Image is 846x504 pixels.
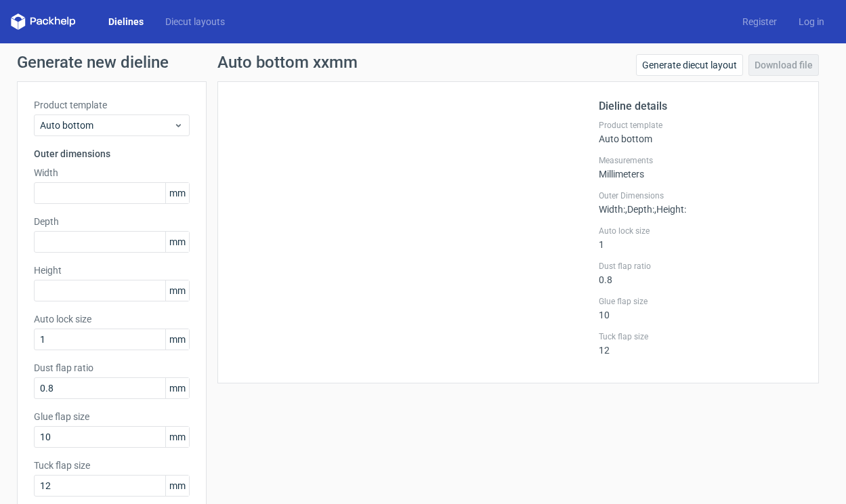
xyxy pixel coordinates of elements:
[599,296,802,307] label: Glue flap size
[34,459,190,472] label: Tuck flap size
[599,98,802,114] h2: Dieline details
[599,155,802,180] div: Millimeters
[34,410,190,423] label: Glue flap size
[732,15,788,28] a: Register
[34,264,190,277] label: Height
[165,280,189,301] span: mm
[34,147,190,161] h3: Outer dimensions
[154,15,236,28] a: Diecut layouts
[165,378,189,398] span: mm
[165,183,189,203] span: mm
[599,261,802,272] label: Dust flap ratio
[165,232,189,252] span: mm
[599,204,625,215] span: Width :
[165,427,189,447] span: mm
[34,166,190,180] label: Width
[34,361,190,375] label: Dust flap ratio
[34,98,190,112] label: Product template
[788,15,835,28] a: Log in
[599,261,802,285] div: 0.8
[34,215,190,228] label: Depth
[98,15,154,28] a: Dielines
[654,204,686,215] span: , Height :
[165,476,189,496] span: mm
[34,312,190,326] label: Auto lock size
[599,155,802,166] label: Measurements
[599,296,802,320] div: 10
[599,226,802,236] label: Auto lock size
[599,120,802,144] div: Auto bottom
[636,54,743,76] a: Generate diecut layout
[625,204,654,215] span: , Depth :
[165,329,189,350] span: mm
[599,226,802,250] div: 1
[599,190,802,201] label: Outer Dimensions
[599,331,802,342] label: Tuck flap size
[217,54,358,70] h1: Auto bottom xxmm
[40,119,173,132] span: Auto bottom
[17,54,830,70] h1: Generate new dieline
[599,120,802,131] label: Product template
[599,331,802,356] div: 12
